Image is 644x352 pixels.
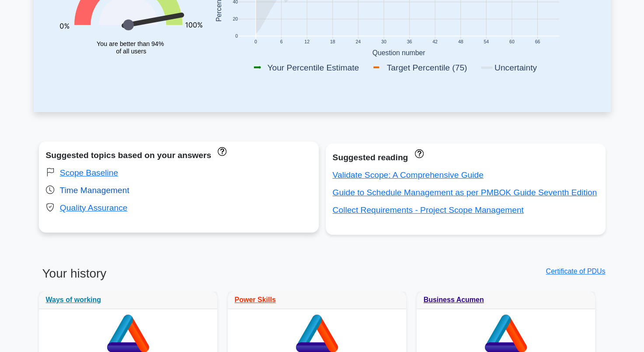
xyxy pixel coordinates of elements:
a: Quality Assurance [60,203,128,212]
a: Certificate of PDUs [546,268,605,275]
a: Validate Scope: A Comprehensive Guide [333,170,484,180]
tspan: You are better than 94% [97,40,164,47]
a: Power Skills [235,296,276,303]
text: 36 [407,40,412,45]
a: Time Management [59,186,129,195]
h3: Your history [39,266,317,288]
text: 30 [381,40,386,45]
text: 18 [330,40,335,45]
a: Guide to Schedule Management as per PMBOK Guide Seventh Edition [333,188,597,197]
a: These concepts have been answered less than 50% correct. The guides disapear when you answer ques... [412,148,423,158]
text: 66 [535,40,540,45]
text: 48 [458,40,463,45]
text: 54 [484,40,489,45]
a: These topics have been answered less than 50% correct. Topics disapear when you answer questions ... [216,146,226,155]
div: Suggested topics based on your answers [46,148,312,162]
text: 0 [235,34,238,39]
text: 20 [233,17,238,22]
a: Collect Requirements - Project Scope Management [333,205,524,215]
text: 60 [509,40,514,45]
text: 6 [280,40,282,45]
div: Suggested reading [333,151,599,165]
text: Question number [372,49,425,56]
a: Business Acumen [424,296,484,303]
text: 0 [254,40,257,45]
text: 42 [432,40,438,45]
text: 24 [355,40,361,45]
text: 12 [304,40,310,45]
tspan: of all users [116,48,146,55]
a: Scope Baseline [60,168,118,177]
a: Ways of working [46,296,101,303]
